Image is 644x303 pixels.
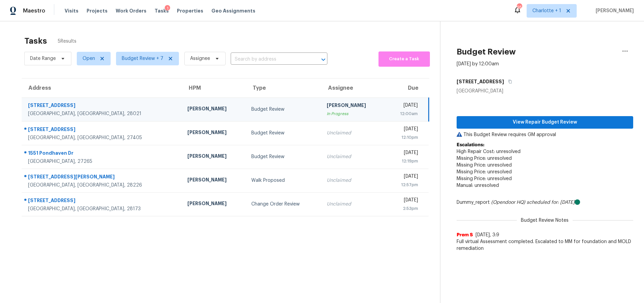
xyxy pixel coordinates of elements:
[527,200,575,205] i: scheduled for: [DATE]
[116,7,146,14] span: Work Orders
[122,55,163,62] span: Budget Review + 7
[28,102,177,110] div: [STREET_ADDRESS]
[187,176,240,185] div: [PERSON_NAME]
[391,126,418,134] div: [DATE]
[246,79,321,98] th: Type
[391,197,418,205] div: [DATE]
[532,7,561,14] span: Charlotte + 1
[385,79,429,98] th: Due
[476,233,499,237] span: [DATE], 3:9
[28,110,177,117] div: [GEOGRAPHIC_DATA], [GEOGRAPHIC_DATA], 28021
[24,38,47,44] h2: Tasks
[457,131,633,138] p: This Budget Review requires GM approval
[391,158,418,165] div: 12:19pm
[457,238,633,252] span: Full virtual Assessment completed. Escalated to MM for foundation and MOLD remediation
[28,126,177,134] div: [STREET_ADDRESS]
[391,181,418,188] div: 12:57pm
[391,149,418,158] div: [DATE]
[327,153,380,160] div: Unclaimed
[83,55,95,62] span: Open
[23,7,45,14] span: Maestro
[391,102,418,110] div: [DATE]
[251,153,316,160] div: Budget Review
[457,156,512,161] span: Missing Price: unresolved
[187,153,240,161] div: [PERSON_NAME]
[321,79,385,98] th: Assignee
[382,55,427,63] span: Create a Task
[190,55,210,62] span: Assignee
[30,55,56,62] span: Date Range
[211,7,255,14] span: Geo Assignments
[231,54,308,65] input: Search by address
[187,200,240,209] div: [PERSON_NAME]
[391,110,418,117] div: 12:00am
[457,116,633,129] button: View Repair Budget Review
[65,7,78,14] span: Visits
[251,177,316,184] div: Walk Proposed
[504,75,513,88] button: Copy Address
[462,118,628,127] span: View Repair Budget Review
[457,183,499,188] span: Manual: unresolved
[187,129,240,137] div: [PERSON_NAME]
[327,130,380,136] div: Unclaimed
[87,7,108,14] span: Projects
[165,5,170,12] div: 1
[517,217,573,224] span: Budget Review Notes
[28,182,177,189] div: [GEOGRAPHIC_DATA], [GEOGRAPHIC_DATA], 28226
[457,78,504,85] h5: [STREET_ADDRESS]
[251,106,316,113] div: Budget Review
[251,201,316,208] div: Change Order Review
[457,163,512,168] span: Missing Price: unresolved
[155,8,169,13] span: Tasks
[457,176,512,181] span: Missing Price: unresolved
[457,232,473,238] span: Prem S
[28,150,177,158] div: 1551 Pondhaven Dr
[327,177,380,184] div: Unclaimed
[593,7,634,14] span: [PERSON_NAME]
[457,48,516,55] h2: Budget Review
[391,173,418,181] div: [DATE]
[457,143,484,147] b: Escalations:
[457,149,521,154] span: High Repair Cost: unresolved
[327,110,380,117] div: In Progress
[28,134,177,141] div: [GEOGRAPHIC_DATA], [GEOGRAPHIC_DATA], 27405
[457,61,499,67] div: [DATE] by 12:00am
[251,130,316,136] div: Budget Review
[28,205,177,212] div: [GEOGRAPHIC_DATA], [GEOGRAPHIC_DATA], 28173
[517,4,522,11] div: 95
[327,102,380,110] div: [PERSON_NAME]
[22,79,182,98] th: Address
[28,197,177,205] div: [STREET_ADDRESS]
[319,55,328,64] button: Open
[457,170,512,174] span: Missing Price: unresolved
[491,200,525,205] i: (Opendoor HQ)
[457,88,633,94] div: [GEOGRAPHIC_DATA]
[457,199,633,206] div: Dummy_report
[28,173,177,182] div: [STREET_ADDRESS][PERSON_NAME]
[177,7,203,14] span: Properties
[182,79,246,98] th: HPM
[391,205,418,212] div: 2:53pm
[58,38,76,45] span: 5 Results
[187,105,240,114] div: [PERSON_NAME]
[391,134,418,141] div: 12:10pm
[378,51,430,67] button: Create a Task
[28,158,177,165] div: [GEOGRAPHIC_DATA], 27265
[327,201,380,208] div: Unclaimed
